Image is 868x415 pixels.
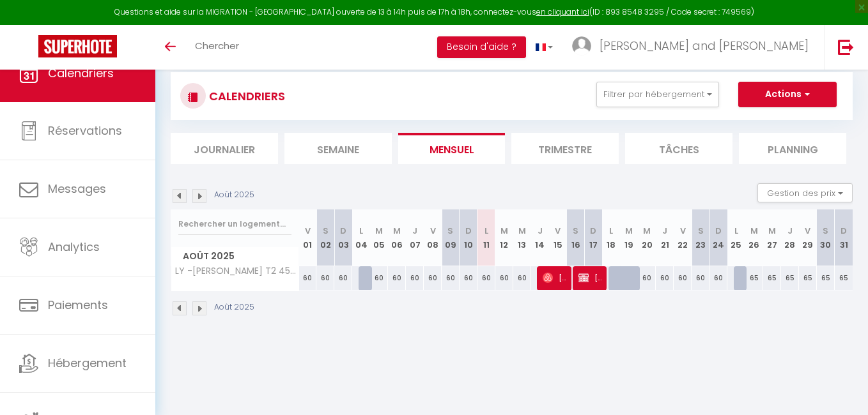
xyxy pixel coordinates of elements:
[750,225,758,237] abbr: M
[738,82,837,107] button: Actions
[698,225,704,237] abbr: S
[334,209,352,266] th: 03
[838,39,854,55] img: logout
[643,225,651,237] abbr: M
[398,133,506,164] li: Mensuel
[388,209,406,266] th: 06
[745,266,763,290] div: 65
[817,266,835,290] div: 65
[359,225,363,237] abbr: L
[757,183,853,202] button: Gestion des prix
[572,36,591,56] img: ...
[817,209,835,266] th: 30
[513,209,531,266] th: 13
[763,266,781,290] div: 65
[370,266,388,290] div: 60
[284,133,392,164] li: Semaine
[609,225,613,237] abbr: L
[424,266,442,290] div: 60
[477,266,495,290] div: 60
[841,225,847,237] abbr: D
[518,225,526,237] abbr: M
[442,266,460,290] div: 60
[214,189,254,201] p: Août 2025
[195,39,239,52] span: Chercher
[460,266,477,290] div: 60
[48,239,100,255] span: Analytics
[323,225,329,237] abbr: S
[543,266,566,290] span: [PERSON_NAME]
[48,181,106,197] span: Messages
[48,355,127,371] span: Hébergement
[48,123,122,139] span: Réservations
[173,266,301,276] span: LY -[PERSON_NAME] T2 45m2 proche Part-Dieu et [PERSON_NAME]
[620,209,638,266] th: 19
[656,209,674,266] th: 21
[465,225,472,237] abbr: D
[555,225,561,237] abbr: V
[495,209,513,266] th: 12
[305,225,311,237] abbr: V
[206,82,285,110] h3: CALENDRIERS
[406,209,424,266] th: 07
[447,225,453,237] abbr: S
[674,209,692,266] th: 22
[48,65,114,81] span: Calendriers
[573,225,578,237] abbr: S
[370,209,388,266] th: 05
[692,209,709,266] th: 23
[768,225,776,237] abbr: M
[567,209,585,266] th: 16
[602,209,620,266] th: 18
[412,225,417,237] abbr: J
[430,225,436,237] abbr: V
[388,266,406,290] div: 60
[835,266,853,290] div: 65
[638,266,656,290] div: 60
[538,225,543,237] abbr: J
[171,133,278,164] li: Journalier
[513,266,531,290] div: 60
[787,225,793,237] abbr: J
[835,209,853,266] th: 31
[406,266,424,290] div: 60
[352,209,370,266] th: 04
[715,225,722,237] abbr: D
[48,297,108,313] span: Paiements
[171,247,298,266] span: Août 2025
[393,225,401,237] abbr: M
[340,225,346,237] abbr: D
[805,225,810,237] abbr: V
[375,225,383,237] abbr: M
[511,133,619,164] li: Trimestre
[549,209,567,266] th: 15
[299,266,317,290] div: 60
[680,225,686,237] abbr: V
[316,266,334,290] div: 60
[578,266,601,290] span: [PERSON_NAME]
[763,209,781,266] th: 27
[460,209,477,266] th: 10
[484,225,488,237] abbr: L
[709,266,727,290] div: 60
[745,209,763,266] th: 26
[656,266,674,290] div: 60
[600,38,809,54] span: [PERSON_NAME] and [PERSON_NAME]
[38,35,117,57] img: Super Booking
[692,266,709,290] div: 60
[178,213,291,236] input: Rechercher un logement...
[316,209,334,266] th: 02
[799,266,817,290] div: 65
[442,209,460,266] th: 09
[625,225,633,237] abbr: M
[625,133,732,164] li: Tâches
[709,209,727,266] th: 24
[674,266,692,290] div: 60
[662,225,667,237] abbr: J
[596,82,719,107] button: Filtrer par hébergement
[781,266,799,290] div: 65
[739,133,846,164] li: Planning
[495,266,513,290] div: 60
[531,209,549,266] th: 14
[781,209,799,266] th: 28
